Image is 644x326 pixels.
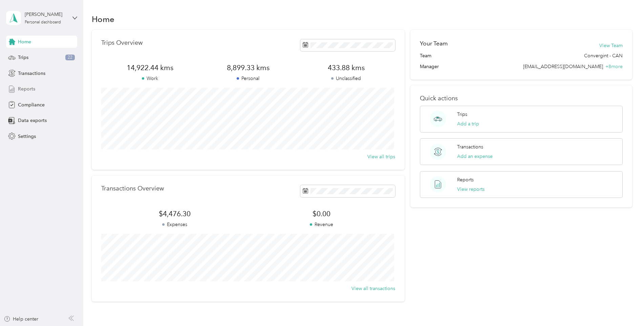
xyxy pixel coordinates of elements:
[25,11,67,18] div: [PERSON_NAME]
[199,75,297,82] p: Personal
[457,153,493,160] button: Add an expense
[297,75,395,82] p: Unclassified
[18,133,36,140] span: Settings
[92,16,114,23] h1: Home
[605,64,623,69] span: + 8 more
[101,39,143,46] p: Trips Overview
[18,70,45,77] span: Transactions
[457,186,485,193] button: View reports
[523,64,603,69] span: [EMAIL_ADDRESS][DOMAIN_NAME]
[248,221,395,228] p: Revenue
[420,39,448,48] h2: Your Team
[18,54,28,61] span: Trips
[65,55,75,61] span: 22
[599,42,623,49] button: View Team
[101,221,248,228] p: Expenses
[101,209,248,219] span: $4,476.30
[367,153,395,160] button: View all trips
[4,315,38,323] button: Help center
[248,209,395,219] span: $0.00
[18,101,45,108] span: Compliance
[18,85,35,93] span: Reports
[457,120,479,127] button: Add a trip
[420,52,431,59] span: Team
[420,63,439,70] span: Manager
[351,285,395,292] button: View all transactions
[101,75,199,82] p: Work
[25,20,61,24] div: Personal dashboard
[18,38,31,45] span: Home
[101,185,164,192] p: Transactions Overview
[584,52,623,59] span: Convergint - CAN
[457,176,474,183] p: Reports
[457,143,483,150] p: Transactions
[297,63,395,73] span: 433.88 kms
[199,63,297,73] span: 8,899.33 kms
[18,117,47,124] span: Data exports
[457,111,467,118] p: Trips
[420,95,623,102] p: Quick actions
[101,63,199,73] span: 14,922.44 kms
[606,288,644,326] iframe: Everlance-gr Chat Button Frame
